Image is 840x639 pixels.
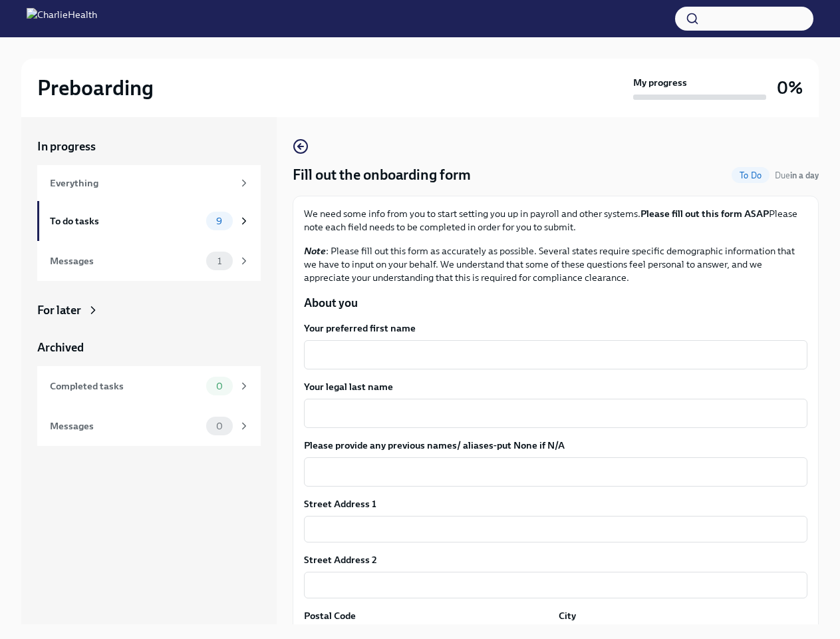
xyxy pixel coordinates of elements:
[37,302,261,318] a: For later
[304,295,807,311] p: About you
[304,380,807,393] label: Your legal last name
[50,419,201,433] div: Messages
[304,207,807,234] p: We need some info from you to start setting you up in payroll and other systems. Please note each...
[37,201,261,241] a: To do tasks9
[633,76,687,89] strong: My progress
[37,302,81,318] div: For later
[777,76,803,100] h3: 0%
[775,170,819,180] span: Due
[304,553,377,566] label: Street Address 2
[37,241,261,281] a: Messages1
[50,379,201,393] div: Completed tasks
[208,216,230,226] span: 9
[37,75,154,101] h2: Preboarding
[304,321,807,335] label: Your preferred first name
[37,406,261,446] a: Messages0
[293,165,471,185] h4: Fill out the onboarding form
[27,8,97,29] img: CharlieHealth
[37,138,261,154] a: In progress
[790,170,819,180] strong: in a day
[304,245,326,257] strong: Note
[304,439,807,452] label: Please provide any previous names/ aliases-put None if N/A
[208,381,231,391] span: 0
[304,244,807,284] p: : Please fill out this form as accurately as possible. Several states require specific demographi...
[37,165,261,201] a: Everything
[50,254,201,268] div: Messages
[50,214,201,228] div: To do tasks
[37,366,261,406] a: Completed tasks0
[37,339,261,355] a: Archived
[304,609,356,622] label: Postal Code
[640,208,769,220] strong: Please fill out this form ASAP
[304,497,376,511] label: Street Address 1
[50,176,233,190] div: Everything
[559,609,576,622] label: City
[775,169,819,182] span: October 2nd, 2025 06:00
[732,170,770,180] span: To Do
[210,256,229,266] span: 1
[208,421,231,431] span: 0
